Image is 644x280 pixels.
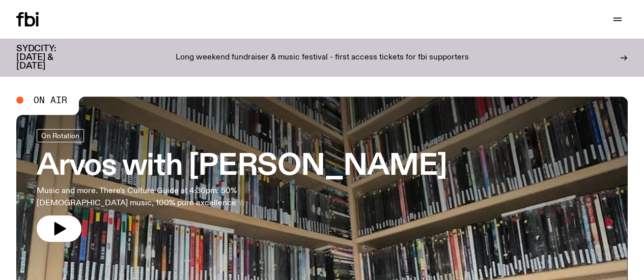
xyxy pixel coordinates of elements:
[176,53,469,63] p: Long weekend fundraiser & music festival - first access tickets for fbi supporters
[16,45,81,71] h3: SYDCITY: [DATE] & [DATE]
[34,96,67,105] span: On Air
[37,129,84,142] a: On Rotation
[41,132,79,140] span: On Rotation
[37,185,297,209] p: Music and more. There's Culture Guide at 4:30pm. 50% [DEMOGRAPHIC_DATA] music, 100% pure excellen...
[37,152,447,181] h3: Arvos with [PERSON_NAME]
[37,129,447,242] a: Arvos with [PERSON_NAME]Music and more. There's Culture Guide at 4:30pm. 50% [DEMOGRAPHIC_DATA] m...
